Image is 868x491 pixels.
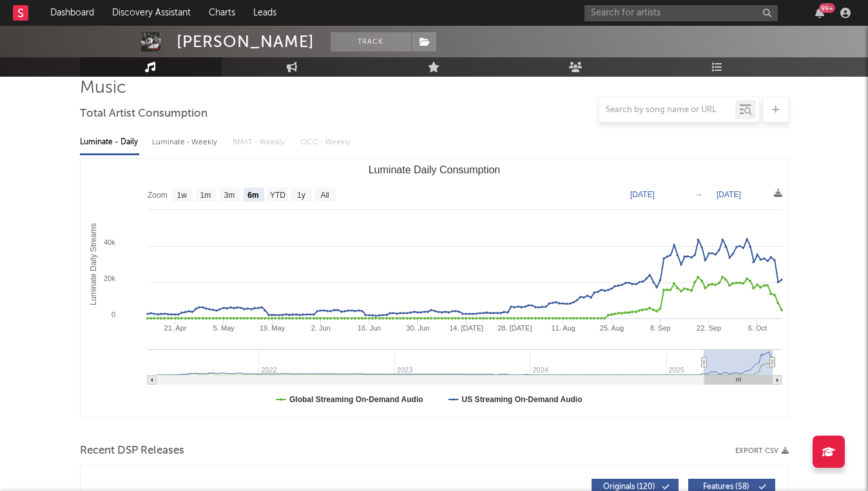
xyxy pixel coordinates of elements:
[177,32,314,52] div: [PERSON_NAME]
[164,324,186,332] text: 21. Apr
[449,324,483,332] text: 14. [DATE]
[497,324,532,332] text: 28. [DATE]
[599,105,735,115] input: Search by song name or URL
[148,191,168,200] text: Zoom
[747,324,766,332] text: 6. Oct
[80,131,139,153] div: Luminate - Daily
[599,324,623,332] text: 25. Aug
[104,238,115,246] text: 40k
[152,131,220,153] div: Luminate - Weekly
[630,190,655,199] text: [DATE]
[289,395,423,404] text: Global Streaming On-Demand Audio
[213,324,235,332] text: 5. May
[104,274,115,282] text: 20k
[200,191,211,200] text: 1m
[81,159,788,417] svg: Luminate Daily Consumption
[600,483,659,491] span: Originals ( 120 )
[697,483,756,491] span: Features ( 58 )
[735,447,789,455] button: Export CSV
[331,32,411,52] button: Track
[80,443,184,459] span: Recent DSP Releases
[297,191,305,200] text: 1y
[461,395,582,404] text: US Streaming On-Demand Audio
[819,3,835,13] div: 99 +
[80,81,126,96] span: Music
[224,191,235,200] text: 3m
[111,311,115,318] text: 0
[177,191,187,200] text: 1w
[260,324,285,332] text: 19. May
[311,324,330,332] text: 2. Jun
[247,191,258,200] text: 6m
[650,324,670,332] text: 8. Sep
[320,191,329,200] text: All
[406,324,429,332] text: 30. Jun
[717,190,741,199] text: [DATE]
[584,5,778,21] input: Search for artists
[269,191,285,200] text: YTD
[815,8,824,18] button: 99+
[358,324,381,332] text: 16. Jun
[88,223,97,305] text: Luminate Daily Streams
[368,164,500,175] text: Luminate Daily Consumption
[695,190,702,199] text: →
[551,324,575,332] text: 11. Aug
[697,324,721,332] text: 22. Sep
